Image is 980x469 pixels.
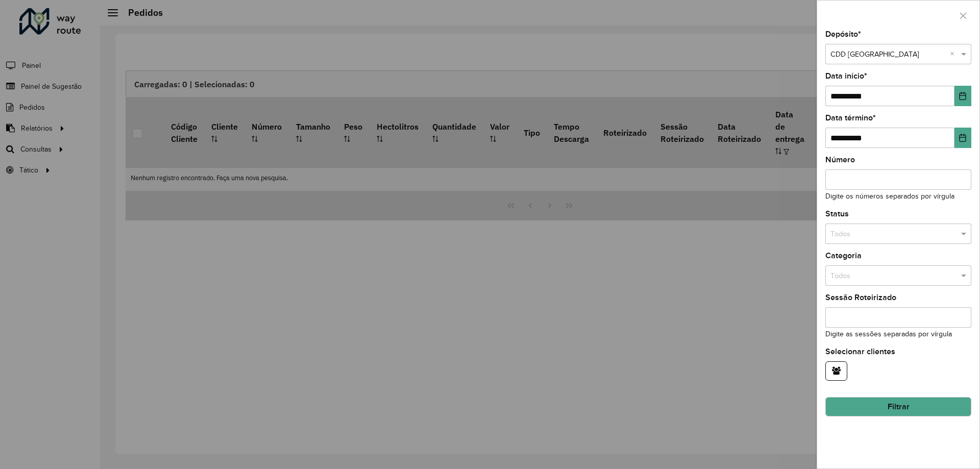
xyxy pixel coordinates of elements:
small: Digite as sessões separadas por vírgula [825,330,952,338]
label: Data início [825,70,867,82]
button: Choose Date [954,86,971,106]
span: Clear all [950,49,959,60]
label: Depósito [825,28,861,40]
label: Sessão Roteirizado [825,291,896,304]
button: Filtrar [825,397,971,416]
label: Selecionar clientes [825,345,895,358]
label: Status [825,208,849,220]
button: Choose Date [954,128,971,148]
label: Categoria [825,250,862,262]
label: Número [825,154,855,166]
label: Data término [825,112,876,124]
small: Digite os números separados por vírgula [825,192,954,200]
